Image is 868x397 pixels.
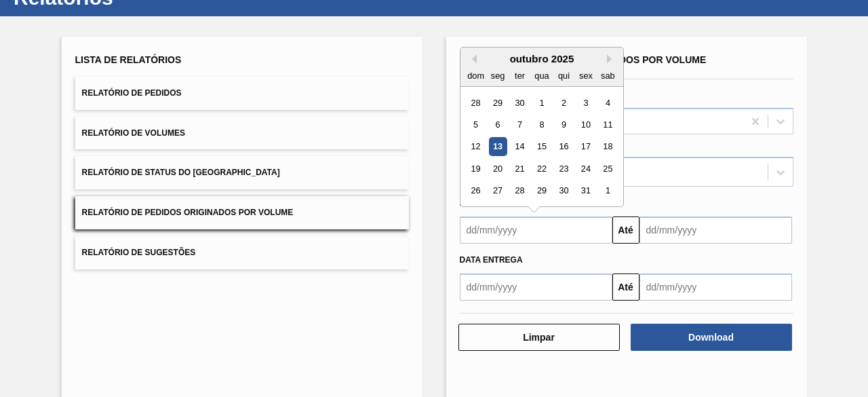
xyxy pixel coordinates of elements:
[510,67,528,85] div: ter
[465,92,618,202] div: month 2025-10
[75,54,182,65] span: Lista de Relatórios
[532,138,551,156] div: Choose quarta-feira, 15 de outubro de 2025
[598,67,616,85] div: sab
[532,182,551,200] div: Choose quarta-feira, 29 de outubro de 2025
[612,216,639,244] button: Até
[510,115,528,134] div: Choose terça-feira, 7 de outubro de 2025
[554,138,572,156] div: Choose quinta-feira, 16 de outubro de 2025
[554,115,572,134] div: Choose quinta-feira, 9 de outubro de 2025
[75,196,409,229] button: Relatório de Pedidos Originados por Volume
[598,94,616,112] div: Choose sábado, 4 de outubro de 2025
[488,159,507,178] div: Choose segunda-feira, 20 de outubro de 2025
[467,159,485,178] div: Choose domingo, 19 de outubro de 2025
[82,208,294,217] span: Relatório de Pedidos Originados por Volume
[576,138,595,156] div: Choose sexta-feira, 17 de outubro de 2025
[639,273,792,301] input: dd/mm/yyyy
[75,156,409,189] button: Relatório de Status do [GEOGRAPHIC_DATA]
[607,54,616,64] button: Next Month
[532,115,551,134] div: Choose quarta-feira, 8 de outubro de 2025
[467,94,485,112] div: Choose domingo, 28 de setembro de 2025
[554,67,572,85] div: qui
[467,67,485,85] div: dom
[598,115,616,134] div: Choose sábado, 11 de outubro de 2025
[460,216,612,244] input: dd/mm/yyyy
[554,94,572,112] div: Choose quinta-feira, 2 de outubro de 2025
[510,138,528,156] div: Choose terça-feira, 14 de outubro de 2025
[467,138,485,156] div: Choose domingo, 12 de outubro de 2025
[460,273,612,301] input: dd/mm/yyyy
[576,94,595,112] div: Choose sexta-feira, 3 de outubro de 2025
[598,138,616,156] div: Choose sábado, 18 de outubro de 2025
[598,182,616,200] div: Choose sábado, 1 de novembro de 2025
[460,53,623,64] div: outubro 2025
[82,88,182,98] span: Relatório de Pedidos
[488,67,507,85] div: seg
[576,67,595,85] div: sex
[598,159,616,178] div: Choose sábado, 25 de outubro de 2025
[82,248,196,257] span: Relatório de Sugestões
[75,236,409,269] button: Relatório de Sugestões
[554,182,572,200] div: Choose quinta-feira, 30 de outubro de 2025
[460,255,523,265] span: Data Entrega
[467,182,485,200] div: Choose domingo, 26 de outubro de 2025
[510,182,528,200] div: Choose terça-feira, 28 de outubro de 2025
[467,54,477,64] button: Previous Month
[82,128,185,138] span: Relatório de Volumes
[639,216,792,244] input: dd/mm/yyyy
[532,94,551,112] div: Choose quarta-feira, 1 de outubro de 2025
[467,115,485,134] div: Choose domingo, 5 de outubro de 2025
[554,159,572,178] div: Choose quinta-feira, 23 de outubro de 2025
[75,77,409,110] button: Relatório de Pedidos
[532,67,551,85] div: qua
[458,324,620,351] button: Limpar
[75,117,409,150] button: Relatório de Volumes
[510,159,528,178] div: Choose terça-feira, 21 de outubro de 2025
[631,324,792,351] button: Download
[82,168,280,177] span: Relatório de Status do [GEOGRAPHIC_DATA]
[576,115,595,134] div: Choose sexta-feira, 10 de outubro de 2025
[576,182,595,200] div: Choose sexta-feira, 31 de outubro de 2025
[612,273,639,301] button: Até
[488,138,507,156] div: Choose segunda-feira, 13 de outubro de 2025
[488,182,507,200] div: Choose segunda-feira, 27 de outubro de 2025
[576,159,595,178] div: Choose sexta-feira, 24 de outubro de 2025
[532,159,551,178] div: Choose quarta-feira, 22 de outubro de 2025
[488,115,507,134] div: Choose segunda-feira, 6 de outubro de 2025
[510,94,528,112] div: Choose terça-feira, 30 de setembro de 2025
[488,94,507,112] div: Choose segunda-feira, 29 de setembro de 2025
